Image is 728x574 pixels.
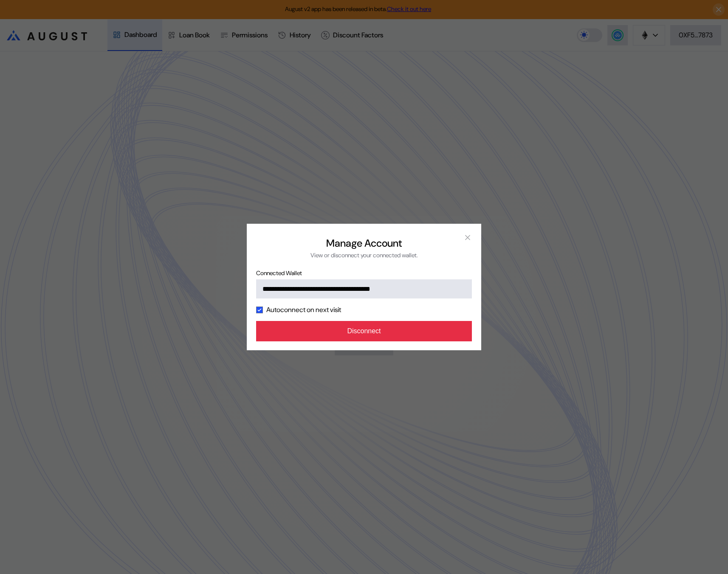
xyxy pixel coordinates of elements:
button: Disconnect [256,321,472,341]
span: Connected Wallet [256,269,472,277]
div: View or disconnect your connected wallet. [310,251,418,259]
h2: Manage Account [326,236,402,250]
button: close modal [461,231,474,244]
label: Autoconnect on next visit [266,305,341,314]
